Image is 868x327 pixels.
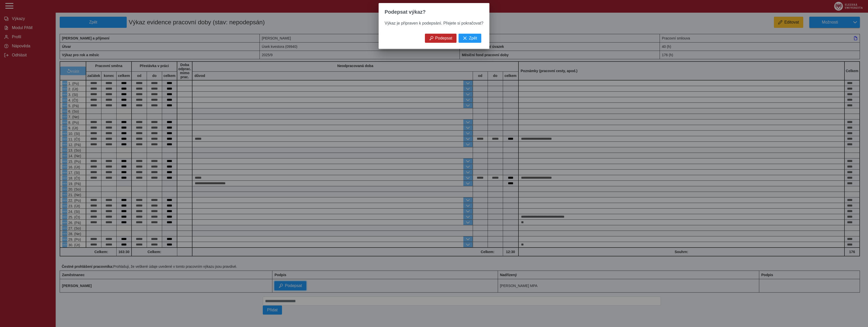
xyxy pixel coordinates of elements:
[385,21,483,25] span: Výkaz je připraven k podepsání. Přejete si pokračovat?
[459,34,481,43] button: Zpět
[425,34,457,43] button: Podepsat
[385,9,426,15] span: Podepsat výkaz?
[435,36,452,40] span: Podepsat
[469,36,477,40] span: Zpět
